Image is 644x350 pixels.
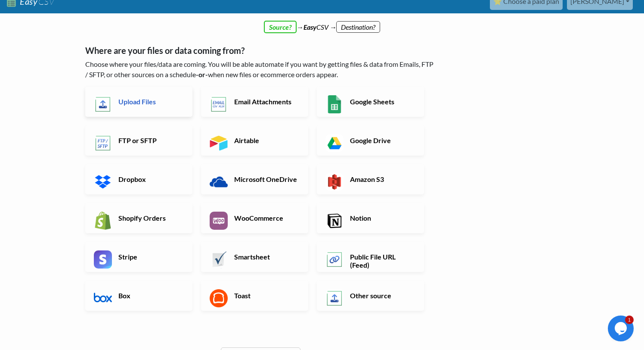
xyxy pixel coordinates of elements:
a: Microsoft OneDrive [201,164,308,194]
h6: Public File URL (Feed) [348,253,415,269]
h6: Google Drive [348,136,415,144]
img: FTP or SFTP App & API [94,134,112,152]
a: Email Attachments [201,87,308,117]
a: FTP or SFTP [85,125,192,156]
img: Other Source App & API [325,289,344,307]
h6: Other source [348,291,415,300]
img: Public File URL App & API [325,250,344,269]
h6: Notion [348,214,415,222]
p: Choose where your files/data are coming. You will be able automate if you want by getting files &... [85,59,436,80]
h6: Google Sheets [348,97,415,106]
h6: Box [116,291,184,300]
div: → CSV → [77,13,567,32]
img: Dropbox App & API [94,173,112,191]
a: Notion [317,203,424,233]
a: Other source [317,281,424,311]
b: -or- [196,70,208,78]
h6: Stripe [116,253,184,261]
a: Box [85,281,192,311]
h6: Email Attachments [232,97,300,106]
a: Toast [201,281,308,311]
h6: Amazon S3 [348,175,415,183]
img: Stripe App & API [94,250,112,269]
a: Amazon S3 [317,164,424,194]
img: Email New CSV or XLSX File App & API [210,95,228,113]
img: Google Drive App & API [325,134,344,152]
img: Notion App & API [325,212,344,230]
img: Microsoft OneDrive App & API [210,173,228,191]
a: Smartsheet [201,242,308,272]
a: Shopify Orders [85,203,192,233]
h6: Airtable [232,136,300,144]
a: Public File URL (Feed) [317,242,424,272]
h6: FTP or SFTP [116,136,184,144]
img: Upload Files App & API [94,95,112,113]
h6: Microsoft OneDrive [232,175,300,183]
img: Shopify App & API [94,212,112,230]
h5: Where are your files or data coming from? [85,45,436,56]
img: Google Sheets App & API [325,95,344,113]
iframe: chat widget [608,316,635,341]
h6: WooCommerce [232,214,300,222]
h6: Dropbox [116,175,184,183]
a: Google Sheets [317,87,424,117]
h6: Smartsheet [232,253,300,261]
h6: Shopify Orders [116,214,184,222]
a: WooCommerce [201,203,308,233]
img: WooCommerce App & API [210,212,228,230]
a: Airtable [201,125,308,156]
img: Toast App & API [210,289,228,307]
img: Box App & API [94,289,112,307]
h6: Upload Files [116,97,184,106]
a: Stripe [85,242,192,272]
img: Airtable App & API [210,134,228,152]
a: Dropbox [85,164,192,194]
img: Smartsheet App & API [210,250,228,269]
a: Upload Files [85,87,192,117]
a: Google Drive [317,125,424,156]
h6: Toast [232,291,300,300]
img: Amazon S3 App & API [325,173,344,191]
